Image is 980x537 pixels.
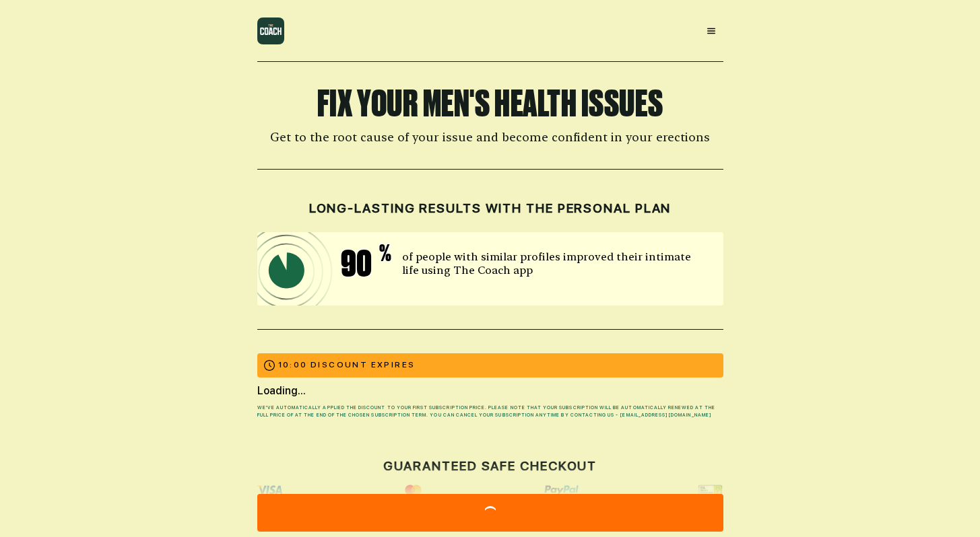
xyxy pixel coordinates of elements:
[698,485,723,495] img: ssl-secure
[379,242,391,282] span: %
[278,360,416,371] p: 10:00 DISCOUNT EXPIRES
[257,85,723,122] h1: FIX YOUR MEN'S HEALTH ISSUES
[257,404,723,419] p: WE'VE AUTOMATICALLY APPLIED THE DISCOUNT TO YOUR FIRST SUBSCRIPTION PRICE. PLEASE NOTE THAT YOUR ...
[257,17,284,44] img: logo
[402,485,425,495] img: icon
[257,383,723,445] div: Loading...
[257,232,440,306] img: icon
[257,201,723,217] h2: LONG-LASTING RESULTS WITH THE PERSONAL PLAN
[257,130,723,145] h2: Get to the root cause of your issue and become confident in your erections
[257,459,723,474] h2: GUARANTEED SAFE CHECKOUT
[257,485,283,495] img: icon
[402,250,709,277] p: of people with similar profiles improved their intimate life using The Coach app
[341,246,385,282] span: 90
[544,485,579,495] img: icon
